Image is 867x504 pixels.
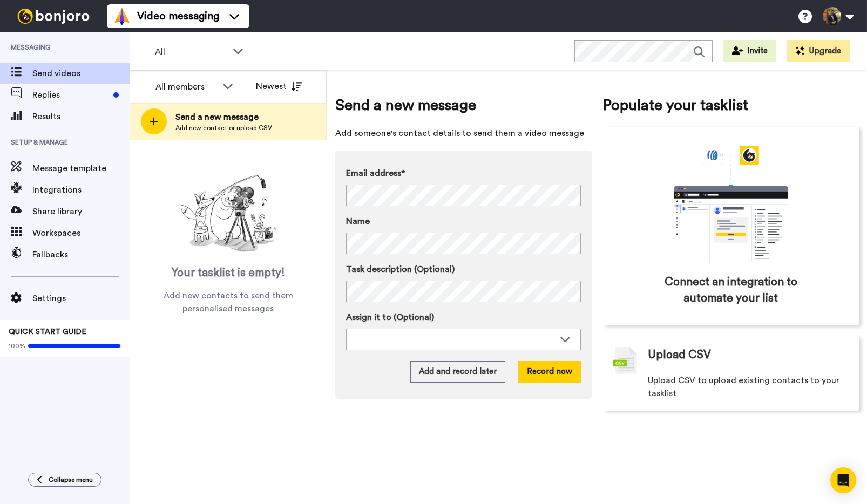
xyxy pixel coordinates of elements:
[9,328,86,336] span: QUICK START GUIDE
[32,162,130,175] span: Message template
[137,9,219,24] span: Video messaging
[410,361,505,383] button: Add and record later
[648,274,813,307] span: Connect an integration to automate your list
[32,248,130,261] span: Fallbacks
[787,40,850,62] button: Upgrade
[602,94,859,116] span: Populate your tasklist
[32,110,130,123] span: Results
[155,80,217,93] div: All members
[9,342,25,350] span: 100%
[650,146,812,263] div: animation
[32,205,130,218] span: Share library
[830,467,856,493] div: Open Intercom Messenger
[28,473,101,487] button: Collapse menu
[335,94,592,116] span: Send a new message
[175,111,272,124] span: Send a new message
[32,88,109,101] span: Replies
[248,76,310,97] button: Newest
[146,289,310,315] span: Add new contacts to send them personalised messages
[723,40,776,62] button: Invite
[346,167,581,180] label: Email address*
[648,347,711,363] span: Upload CSV
[613,347,637,374] img: csv-grey.png
[113,8,131,25] img: vm-color.svg
[49,475,93,484] span: Collapse menu
[648,374,848,400] span: Upload CSV to upload existing contacts to your tasklist
[335,127,592,140] span: Add someone's contact details to send them a video message
[32,227,130,240] span: Workspaces
[172,265,285,281] span: Your tasklist is empty!
[32,67,130,80] span: Send videos
[518,361,581,383] button: Record now
[346,215,370,228] span: Name
[32,292,130,305] span: Settings
[13,9,94,24] img: bj-logo-header-white.svg
[32,183,130,196] span: Integrations
[346,311,581,324] label: Assign it to (Optional)
[346,263,581,276] label: Task description (Optional)
[175,124,272,132] span: Add new contact or upload CSV
[174,171,282,257] img: ready-set-action.png
[155,45,227,58] span: All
